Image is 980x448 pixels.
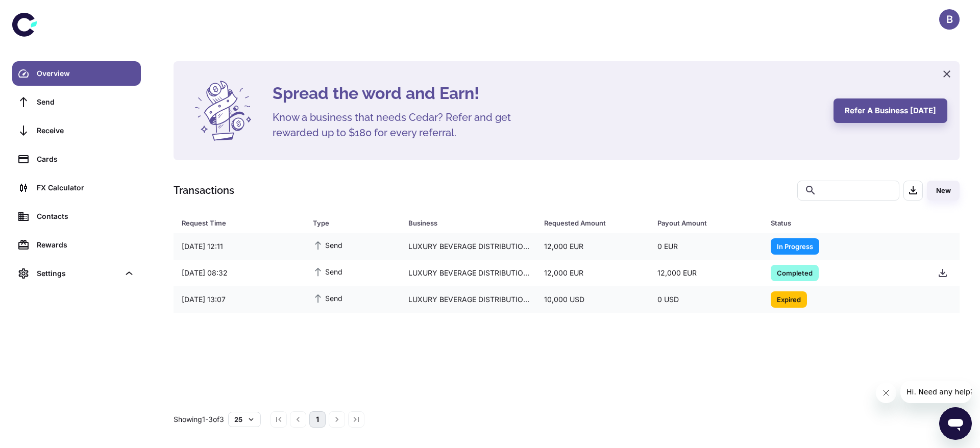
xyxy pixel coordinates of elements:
[939,407,972,440] iframe: Button to launch messaging window
[771,267,819,278] span: Completed
[12,147,141,171] a: Cards
[174,290,305,309] div: [DATE] 13:07
[182,216,287,230] div: Request Time
[536,263,649,283] div: 12,000 EUR
[657,216,745,230] div: Payout Amount
[269,411,366,428] nav: pagination navigation
[6,7,73,15] span: Hi. Need any help?
[649,290,763,309] div: 0 USD
[313,216,396,230] span: Type
[174,237,305,256] div: [DATE] 12:11
[771,241,819,251] span: In Progress
[12,204,141,229] a: Contacts
[771,216,904,230] div: Status
[771,216,917,230] span: Status
[536,237,649,256] div: 12,000 EUR
[37,125,135,136] div: Receive
[400,290,536,309] div: LUXURY BEVERAGE DISTRIBUTION PTE LTD
[876,383,896,403] iframe: Close message
[400,237,536,256] div: LUXURY BEVERAGE DISTRIBUTION PTE LTD
[544,216,645,230] span: Requested Amount
[228,412,261,427] button: 25
[174,183,234,198] h1: Transactions
[12,176,141,200] a: FX Calculator
[12,261,141,286] div: Settings
[657,216,758,230] span: Payout Amount
[649,237,763,256] div: 0 EUR
[649,263,763,283] div: 12,000 EUR
[37,68,135,79] div: Overview
[939,9,960,30] button: B
[544,216,632,230] div: Requested Amount
[12,90,141,114] a: Send
[37,239,135,251] div: Rewards
[900,381,972,403] iframe: Message from company
[313,239,342,251] span: Send
[313,266,342,277] span: Send
[12,233,141,257] a: Rewards
[273,81,821,106] h4: Spread the word and Earn!
[174,263,305,283] div: [DATE] 08:32
[313,216,382,230] div: Type
[12,61,141,86] a: Overview
[273,110,528,140] h5: Know a business that needs Cedar? Refer and get rewarded up to $180 for every referral.
[927,181,960,201] button: New
[536,290,649,309] div: 10,000 USD
[834,98,947,123] button: Refer a business [DATE]
[400,263,536,283] div: LUXURY BEVERAGE DISTRIBUTION PTE LTD
[37,154,135,165] div: Cards
[37,96,135,108] div: Send
[771,294,807,304] span: Expired
[182,216,301,230] span: Request Time
[309,411,326,428] button: page 1
[174,414,224,425] p: Showing 1-3 of 3
[37,211,135,222] div: Contacts
[37,268,119,279] div: Settings
[12,118,141,143] a: Receive
[37,182,135,193] div: FX Calculator
[313,292,342,304] span: Send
